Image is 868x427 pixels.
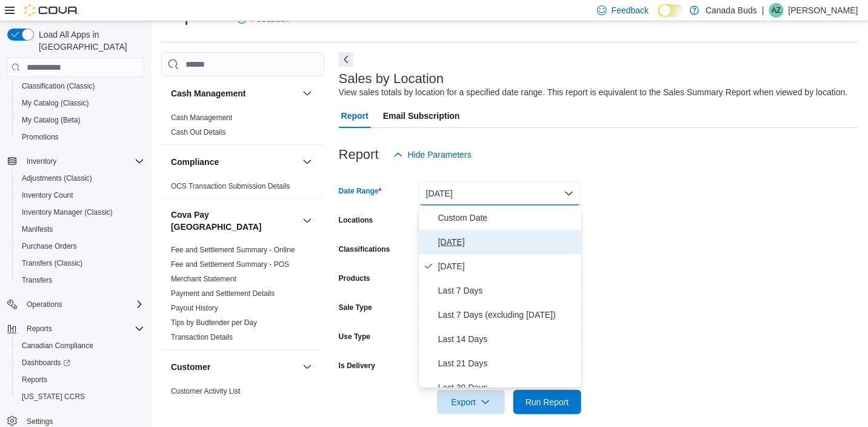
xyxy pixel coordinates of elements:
span: Promotions [17,130,144,144]
span: Transfers (Classic) [22,258,82,268]
span: Purchase Orders [22,241,77,251]
button: Inventory Manager (Classic) [12,204,149,221]
span: Last 21 Days [438,356,576,371]
span: My Catalog (Classic) [22,98,89,108]
span: Inventory Manager (Classic) [17,205,144,220]
h3: Customer [171,361,210,373]
span: Purchase Orders [17,239,144,254]
p: Canada Buds [706,3,757,18]
span: Load All Apps in [GEOGRAPHIC_DATA] [34,29,144,53]
span: Reports [22,321,144,336]
a: Dashboards [12,354,149,371]
button: My Catalog (Beta) [12,112,149,129]
label: Products [339,274,370,283]
a: Payment and Settlement Details [171,289,275,298]
span: Report [341,104,369,128]
button: Manifests [12,221,149,238]
span: Last 7 Days (excluding [DATE]) [438,308,576,322]
a: Merchant Statement [171,275,236,283]
span: Classification (Classic) [22,81,95,91]
label: Date Range [339,186,382,196]
span: Washington CCRS [17,389,144,404]
div: Cova Pay [GEOGRAPHIC_DATA] [161,243,324,349]
button: Canadian Compliance [12,337,149,354]
a: Cash Out Details [171,128,226,136]
button: Operations [2,296,149,313]
a: Purchase Orders [17,239,82,254]
button: Cash Management [171,87,298,99]
span: OCS Transaction Submission Details [171,181,290,191]
button: Reports [22,321,57,336]
span: Transfers [17,273,144,287]
button: My Catalog (Classic) [12,95,149,112]
span: Tips by Budtender per Day [171,318,257,328]
div: Select listbox [419,206,581,388]
span: Export [444,390,498,414]
span: Reports [17,372,144,387]
button: Run Report [513,390,581,414]
a: OCS Transaction Submission Details [171,182,290,190]
span: Manifests [22,224,53,234]
span: Inventory Manager (Classic) [22,207,113,217]
a: Inventory Manager (Classic) [17,205,118,220]
div: View sales totals by location for a specified date range. This report is equivalent to the Sales ... [339,86,848,99]
button: Cova Pay [GEOGRAPHIC_DATA] [171,209,298,233]
span: Feedback [612,4,649,16]
a: Adjustments (Classic) [17,171,97,186]
span: Promotions [22,132,59,142]
span: Settings [27,417,53,426]
button: Next [339,52,353,67]
span: Reports [27,324,52,334]
button: Customer [171,361,298,373]
span: Reports [22,375,47,385]
span: Last 30 Days [438,380,576,395]
span: Payout History [171,303,218,313]
h3: Cash Management [171,87,246,99]
h3: Report [339,147,379,162]
span: [DATE] [438,259,576,274]
button: Transfers [12,272,149,289]
a: Promotions [17,130,64,144]
a: Manifests [17,222,58,237]
span: [DATE] [438,235,576,249]
label: Classifications [339,244,390,254]
button: [DATE] [419,181,581,206]
button: Purchase Orders [12,238,149,255]
label: Is Delivery [339,361,375,371]
div: Compliance [161,179,324,198]
a: Transfers (Classic) [17,256,87,271]
span: Adjustments (Classic) [17,171,144,186]
span: Operations [27,300,62,309]
button: Cova Pay [GEOGRAPHIC_DATA] [300,213,315,228]
button: Inventory [2,153,149,170]
button: Promotions [12,129,149,146]
span: Dark Mode [658,17,659,18]
a: Reports [17,372,52,387]
span: Adjustments (Classic) [22,173,92,183]
label: Use Type [339,332,370,341]
a: My Catalog (Beta) [17,113,85,127]
span: Last 14 Days [438,332,576,346]
a: Dashboards [17,355,75,370]
a: Transaction Details [171,333,233,341]
span: Fee and Settlement Summary - POS [171,260,289,269]
span: My Catalog (Beta) [17,113,144,127]
button: Reports [2,320,149,337]
span: My Catalog (Beta) [22,115,81,125]
a: [US_STATE] CCRS [17,389,90,404]
span: Canadian Compliance [22,341,93,351]
h3: Compliance [171,156,219,168]
span: Canadian Compliance [17,338,144,353]
span: Inventory [27,156,56,166]
button: Adjustments (Classic) [12,170,149,187]
h3: Sales by Location [339,72,444,86]
button: Transfers (Classic) [12,255,149,272]
span: Transfers (Classic) [17,256,144,271]
label: Sale Type [339,303,372,312]
a: Canadian Compliance [17,338,98,353]
span: Hide Parameters [408,149,472,161]
span: Inventory Count [22,190,73,200]
p: | [762,3,764,18]
button: Classification (Classic) [12,78,149,95]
